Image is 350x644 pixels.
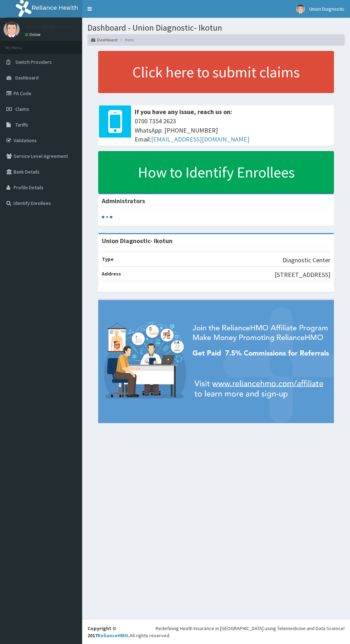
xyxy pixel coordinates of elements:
p: Union Diagnostic [25,23,72,30]
span: Union Diagnostic [309,6,345,12]
b: Address [102,271,121,277]
span: Tariffs [15,122,28,128]
b: Type [102,256,114,262]
a: How to Identify Enrollees [98,151,334,193]
img: provider-team-banner.png [98,300,334,423]
a: Dashboard [91,37,117,43]
p: [STREET_ADDRESS] [275,270,330,279]
p: Diagnostic Center [282,256,330,265]
b: Administrators [102,197,145,205]
img: User Image [296,5,305,14]
b: If you have any issue, reach us on: [135,108,232,116]
img: User Image [4,21,20,37]
svg: audio-loading [102,212,112,222]
h1: Dashboard - Union Diagnostic- Ikotun [87,23,345,32]
li: Here [118,37,134,43]
a: [EMAIL_ADDRESS][DOMAIN_NAME] [151,135,249,143]
span: Switch Providers [15,59,52,65]
a: RelianceHMO [97,632,128,639]
strong: Union Diagnostic- Ikotun [102,237,172,245]
div: Redefining Heath Insurance in [GEOGRAPHIC_DATA] using Telemedicine and Data Science! [156,625,345,632]
a: Online [25,32,42,37]
span: 0700 7354 2623 WhatsApp: [PHONE_NUMBER] Email: [135,117,330,144]
span: Claims [15,106,29,112]
strong: Copyright © 2017 . [87,625,130,639]
a: Click here to submit claims [98,51,334,93]
span: Dashboard [15,74,39,81]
